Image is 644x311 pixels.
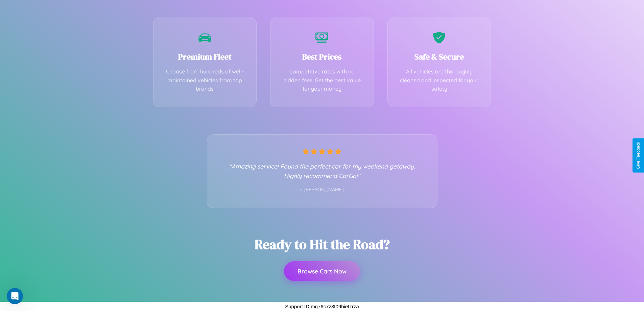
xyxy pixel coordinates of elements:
[221,185,424,194] p: - [PERSON_NAME]
[164,51,246,62] h3: Premium Fleet
[164,67,246,93] p: Choose from hundreds of well-maintained vehicles from top brands
[285,302,359,311] p: Support ID: mg76c7z3t09bietzrza
[284,261,360,281] button: Browse Cars Now
[221,161,424,180] p: "Amazing service! Found the perfect car for my weekend getaway. Highly recommend CarGo!"
[636,142,641,169] div: Give Feedback
[281,51,363,62] h3: Best Prices
[7,288,23,304] iframe: Intercom live chat
[255,235,390,253] h2: Ready to Hit the Road?
[281,67,363,93] p: Competitive rates with no hidden fees. Get the best value for your money
[398,51,481,62] h3: Safe & Secure
[398,67,481,93] p: All vehicles are thoroughly cleaned and inspected for your safety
